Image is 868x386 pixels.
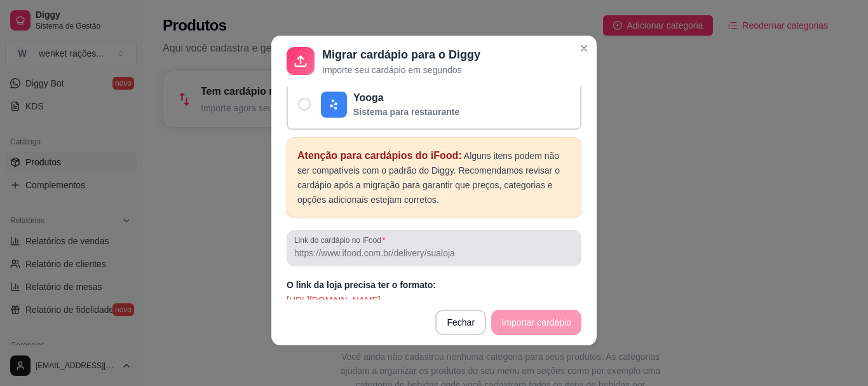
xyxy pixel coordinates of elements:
span: Atenção para cardápios do iFood: [297,150,462,161]
p: Importe seu cardápio em segundos [322,64,480,76]
p: Alguns itens podem não ser compatíveis com o padrão do Diggy. Recomendamos revisar o cardápio apó... [297,148,571,207]
img: yooga [326,97,342,113]
p: Sistema para restaurante [353,106,459,118]
p: Migrar cardápio para o Diggy [322,46,480,64]
p: Yooga [353,90,459,106]
label: Link do cardápio no iFood [294,235,390,245]
p: [URL][DOMAIN_NAME] [287,294,581,307]
button: Fechar [435,310,486,335]
span: O link da loja precisa ter o formato: [287,280,436,290]
button: Close [574,38,594,59]
input: Link do cardápio no iFood [294,247,574,259]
